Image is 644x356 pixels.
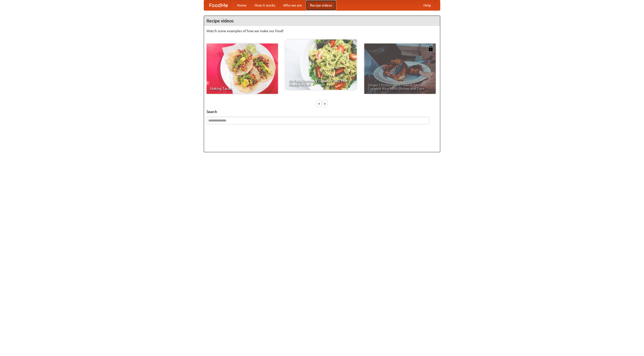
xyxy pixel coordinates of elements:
span: An Easy, Summery Tomato Pasta That's Ready for Fall [289,79,353,86]
h4: Recipe videos [204,16,440,26]
a: An Easy, Summery Tomato Pasta That's Ready for Fall [285,39,357,90]
a: Help [419,0,435,10]
a: Recipe videos [306,0,336,10]
img: 483408.png [428,46,433,51]
span: Making Tacos [210,87,274,90]
div: » [323,100,327,107]
a: Making Tacos [207,44,278,94]
a: How it works [251,0,279,10]
a: FoodMe [204,0,233,10]
div: « [317,100,321,107]
p: Watch some examples of how we make our food! [207,28,437,33]
h5: Search [207,109,437,114]
a: Home [233,0,251,10]
a: Who we are [279,0,306,10]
